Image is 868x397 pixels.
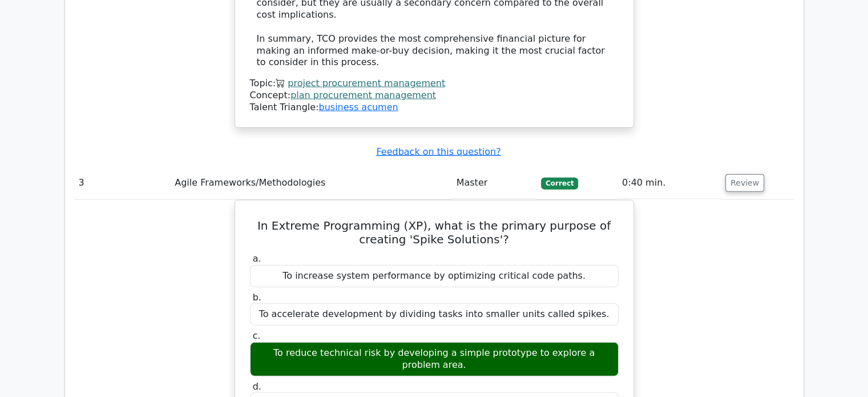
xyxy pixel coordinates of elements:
span: Correct [541,178,578,189]
div: To increase system performance by optimizing critical code paths. [250,265,619,287]
button: Review [725,174,764,192]
div: Topic: [250,78,619,90]
div: Talent Triangle: [250,78,619,113]
td: 0:40 min. [617,167,721,199]
div: To accelerate development by dividing tasks into smaller units called spikes. [250,303,619,326]
span: c. [253,330,261,341]
div: Concept: [250,90,619,102]
span: b. [253,292,261,303]
a: plan procurement management [290,90,436,101]
span: d. [253,381,261,392]
td: Master [452,167,536,199]
h5: In Extreme Programming (XP), what is the primary purpose of creating 'Spike Solutions'? [249,219,620,246]
span: a. [253,253,261,264]
div: To reduce technical risk by developing a simple prototype to explore a problem area. [250,342,619,376]
td: Agile Frameworks/Methodologies [170,167,451,199]
td: 3 [74,167,171,199]
a: business acumen [318,102,398,113]
a: Feedback on this question? [376,146,500,157]
a: project procurement management [288,78,445,89]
